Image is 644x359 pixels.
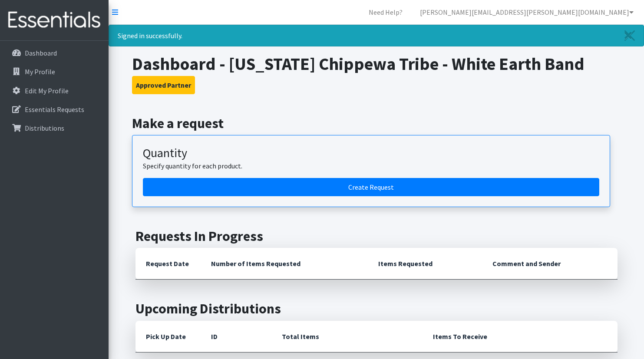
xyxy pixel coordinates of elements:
[201,321,271,352] th: ID
[616,25,644,46] a: Close
[135,228,618,244] h2: Requests In Progress
[135,248,201,280] th: Request Date
[135,300,618,317] h2: Upcoming Distributions
[423,321,618,352] th: Items To Receive
[3,63,105,80] a: My Profile
[132,115,621,132] h2: Make a request
[143,178,599,196] a: Create a request by quantity
[3,101,105,118] a: Essentials Requests
[413,3,641,21] a: [PERSON_NAME][EMAIL_ADDRESS][PERSON_NAME][DOMAIN_NAME]
[25,124,64,132] p: Distributions
[271,321,423,352] th: Total Items
[3,6,105,35] img: HumanEssentials
[132,53,621,74] h1: Dashboard - [US_STATE] Chippewa Tribe - White Earth Band
[25,86,69,95] p: Edit My Profile
[25,49,57,57] p: Dashboard
[109,25,644,46] div: Signed in successfully.
[132,76,195,94] button: Approved Partner
[25,105,84,114] p: Essentials Requests
[201,248,368,280] th: Number of Items Requested
[3,119,105,137] a: Distributions
[3,82,105,99] a: Edit My Profile
[135,321,201,352] th: Pick Up Date
[25,67,55,76] p: My Profile
[482,248,617,280] th: Comment and Sender
[368,248,482,280] th: Items Requested
[143,146,599,161] h3: Quantity
[3,44,105,62] a: Dashboard
[362,3,410,21] a: Need Help?
[143,161,599,171] p: Specify quantity for each product.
